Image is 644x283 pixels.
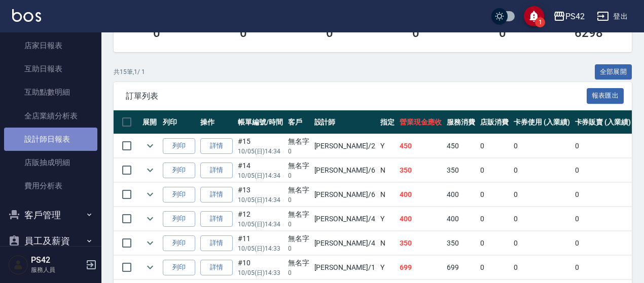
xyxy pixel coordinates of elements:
button: 列印 [163,138,195,154]
p: 0 [288,171,309,180]
div: 無名字 [288,209,309,220]
td: Y [378,207,397,231]
td: #13 [235,183,285,207]
button: 客戶管理 [4,202,97,228]
td: 0 [573,134,634,158]
th: 列印 [160,110,198,134]
td: 0 [511,183,573,207]
button: 全部展開 [595,64,632,80]
button: expand row [142,211,158,226]
button: PS42 [549,6,589,27]
th: 卡券使用 (入業績) [511,110,573,134]
h3: 0 [240,26,247,40]
td: 400 [444,183,478,207]
th: 展開 [140,110,160,134]
h3: 0 [326,26,333,40]
td: 350 [397,231,445,255]
p: 共 15 筆, 1 / 1 [114,67,145,76]
td: #11 [235,231,285,255]
a: 詳情 [200,211,233,227]
p: 10/05 (日) 14:34 [238,220,283,229]
button: expand row [142,138,158,153]
a: 詳情 [200,187,233,203]
td: 0 [511,207,573,231]
button: 列印 [163,187,195,203]
td: 0 [511,158,573,182]
p: 0 [288,244,309,253]
a: 報表匯出 [587,91,624,100]
a: 費用分析表 [4,174,97,197]
td: 0 [478,183,511,207]
p: 服務人員 [31,265,83,274]
th: 營業現金應收 [397,110,445,134]
a: 詳情 [200,235,233,251]
a: 詳情 [200,163,233,178]
p: 0 [288,147,309,156]
td: 0 [478,158,511,182]
div: 無名字 [288,136,309,147]
td: 0 [478,231,511,255]
td: 350 [397,158,445,182]
td: 400 [397,183,445,207]
a: 店販抽成明細 [4,151,97,174]
td: 0 [511,256,573,279]
td: 699 [397,256,445,279]
a: 詳情 [200,260,233,275]
span: 1 [535,17,545,27]
button: 列印 [163,211,195,227]
button: 登出 [593,7,632,26]
button: expand row [142,235,158,251]
td: #14 [235,158,285,182]
td: 450 [397,134,445,158]
a: 詳情 [200,138,233,154]
a: 全店業績分析表 [4,104,97,128]
p: 0 [288,268,309,277]
h3: 0 [153,26,160,40]
button: expand row [142,260,158,275]
td: 450 [444,134,478,158]
td: 400 [397,207,445,231]
span: 訂單列表 [126,91,587,101]
th: 服務消費 [444,110,478,134]
th: 帳單編號/時間 [235,110,285,134]
td: [PERSON_NAME] /2 [312,134,378,158]
td: 350 [444,158,478,182]
button: save [524,6,544,26]
h5: PS42 [31,255,83,265]
td: [PERSON_NAME] /1 [312,256,378,279]
td: [PERSON_NAME] /6 [312,158,378,182]
td: N [378,231,397,255]
td: Y [378,134,397,158]
th: 指定 [378,110,397,134]
p: 10/05 (日) 14:33 [238,268,283,277]
td: 0 [573,158,634,182]
img: Logo [12,9,41,22]
div: 無名字 [288,160,309,171]
td: #15 [235,134,285,158]
td: N [378,158,397,182]
a: 互助點數明細 [4,80,97,104]
td: 699 [444,256,478,279]
h3: 6298 [575,26,603,40]
td: 0 [573,256,634,279]
td: 0 [573,183,634,207]
th: 店販消費 [478,110,511,134]
td: 0 [478,256,511,279]
button: 列印 [163,163,195,178]
td: 0 [478,134,511,158]
button: 列印 [163,260,195,275]
td: #12 [235,207,285,231]
button: 報表匯出 [587,88,624,104]
div: 無名字 [288,185,309,195]
td: 0 [511,231,573,255]
p: 0 [288,195,309,205]
img: Person [8,255,28,275]
a: 互助日報表 [4,57,97,80]
td: [PERSON_NAME] /4 [312,207,378,231]
td: 350 [444,231,478,255]
p: 10/05 (日) 14:34 [238,171,283,180]
td: 0 [511,134,573,158]
td: Y [378,256,397,279]
td: 400 [444,207,478,231]
th: 操作 [198,110,235,134]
